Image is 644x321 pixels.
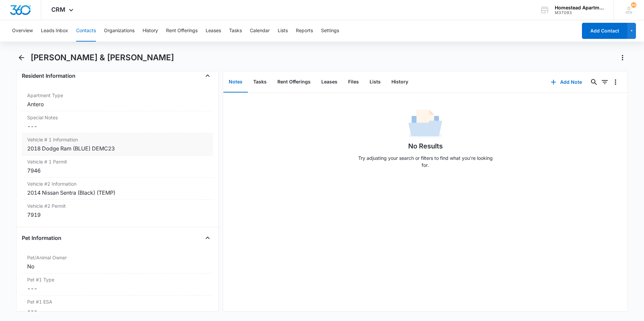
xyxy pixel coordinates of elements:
[27,122,208,130] dd: ---
[27,100,208,108] div: Antero
[631,2,636,8] div: notifications count
[555,10,604,15] div: account id
[364,72,386,92] button: Lists
[27,284,208,293] dd: ---
[22,251,213,273] div: Pet/Animal OwnerNo
[76,20,96,42] button: Contacts
[143,20,158,42] button: History
[27,92,208,99] label: Apartment Type
[582,23,627,39] button: Add Contact
[202,70,213,81] button: Close
[206,20,221,42] button: Leases
[27,211,208,219] div: 7919
[409,108,442,141] img: No Data
[27,158,208,165] label: Vehicle # 1 Permit
[41,20,68,42] button: Leads Inbox
[27,254,208,261] label: Pet/Animal Owner
[250,20,270,42] button: Calendar
[22,273,213,296] div: Pet #1 Type---
[22,234,61,242] h4: Pet Information
[544,74,589,90] button: Add Note
[27,307,208,315] dd: ---
[104,20,135,42] button: Organizations
[22,133,213,155] div: Vehicle # 1 Information2018 Dodge Ram (BLUE) DEMC23
[22,111,213,133] div: Special Notes---
[610,77,621,87] button: Overflow Menu
[27,167,208,175] div: 7946
[27,202,208,209] label: Vehicle #2 Permit
[343,72,364,92] button: Files
[27,114,208,121] label: Special Notes
[27,262,208,270] div: No
[27,180,208,187] label: Vehicle #2 Information
[22,72,75,80] h4: Resident Information
[166,20,198,42] button: Rent Offerings
[22,89,213,111] div: Apartment TypeAntero
[27,189,208,197] div: 2014 Nissan Sentra (Black) (TEMP)
[27,136,208,143] label: Vehicle # 1 Information
[316,72,343,92] button: Leases
[51,6,65,13] span: CRM
[555,5,604,10] div: account name
[202,233,213,243] button: Close
[229,20,242,42] button: Tasks
[12,20,33,42] button: Overview
[617,52,628,63] button: Actions
[408,141,443,151] h1: No Results
[22,296,213,318] div: Pet #1 ESA---
[355,154,496,169] p: Try adjusting your search or filters to find what you’re looking for.
[599,77,610,87] button: Filters
[22,155,213,178] div: Vehicle # 1 Permit7946
[296,20,313,42] button: Reports
[27,144,208,152] div: 2018 Dodge Ram (BLUE) DEMC23
[27,298,208,305] label: Pet #1 ESA
[278,20,288,42] button: Lists
[16,52,26,63] button: Back
[27,276,208,283] label: Pet #1 Type
[31,53,174,63] h1: [PERSON_NAME] & [PERSON_NAME]
[22,200,213,221] div: Vehicle #2 Permit7919
[22,178,213,200] div: Vehicle #2 Information2014 Nissan Sentra (Black) (TEMP)
[589,77,599,87] button: Search...
[248,72,272,92] button: Tasks
[223,72,248,92] button: Notes
[386,72,414,92] button: History
[631,2,636,8] span: 46
[321,20,339,42] button: Settings
[272,72,316,92] button: Rent Offerings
